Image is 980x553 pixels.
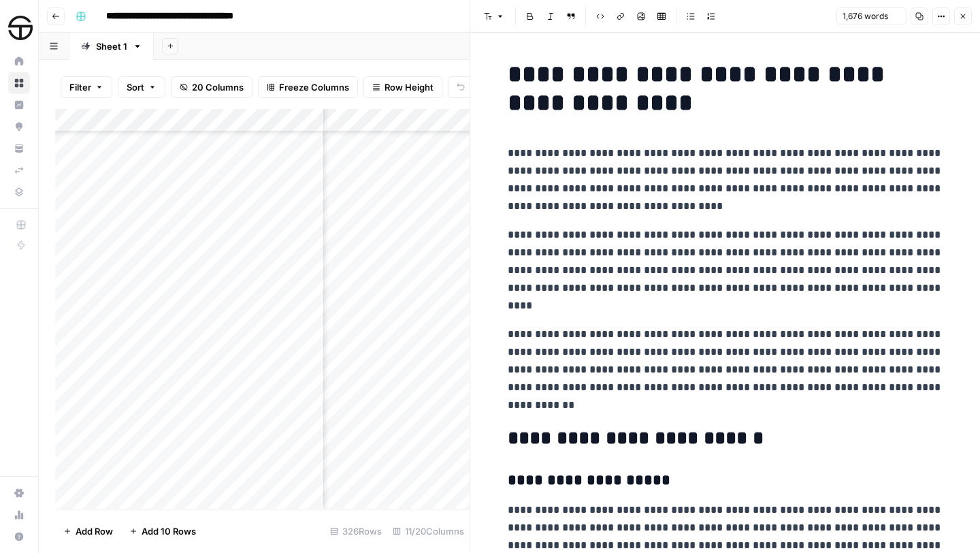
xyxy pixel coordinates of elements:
[76,524,113,538] span: Add Row
[363,76,442,98] button: Row Height
[387,520,470,542] div: 11/20 Columns
[8,181,30,203] a: Data Library
[127,80,144,94] span: Sort
[8,50,30,72] a: Home
[69,33,154,60] a: Sheet 1
[448,76,501,98] button: Undo
[8,159,30,181] a: Syncs
[843,10,888,22] span: 1,676 words
[279,80,349,94] span: Freeze Columns
[8,482,30,504] a: Settings
[96,39,127,53] div: Sheet 1
[8,11,30,45] button: Workspace: SimpleTire
[69,80,91,94] span: Filter
[8,526,30,548] button: Help + Support
[118,76,165,98] button: Sort
[192,80,244,94] span: 20 Columns
[836,7,906,25] button: 1,676 words
[258,76,358,98] button: Freeze Columns
[8,504,30,526] a: Usage
[8,16,33,40] img: SimpleTire Logo
[171,76,252,98] button: 20 Columns
[325,520,387,542] div: 326 Rows
[8,116,30,138] a: Opportunities
[385,80,434,94] span: Row Height
[8,72,30,94] a: Browse
[8,138,30,159] a: Your Data
[8,94,30,116] a: Insights
[121,520,204,542] button: Add 10 Rows
[55,520,121,542] button: Add Row
[61,76,112,98] button: Filter
[142,524,196,538] span: Add 10 Rows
